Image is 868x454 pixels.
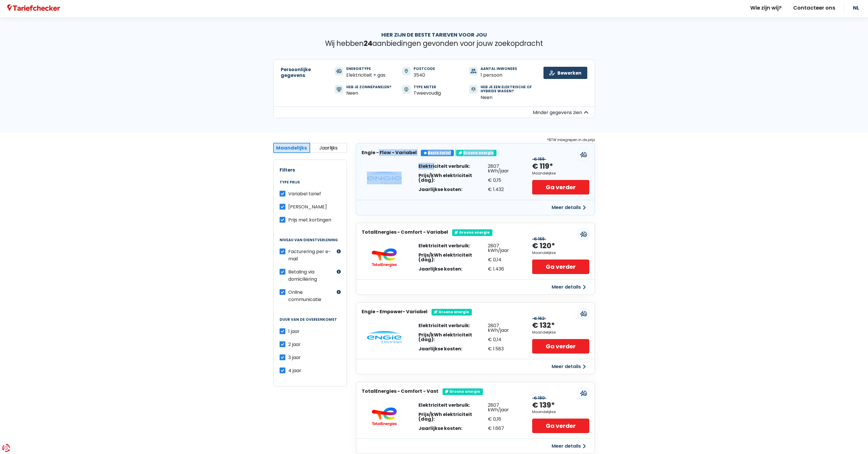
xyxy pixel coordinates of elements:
[418,173,488,183] div: Prijs/kWh elektriciteit (dag):
[418,403,488,408] div: Elektriciteit verbruik:
[532,162,553,171] div: € 119*
[288,328,300,335] span: 1 jaar
[362,388,438,394] h3: TotalEnergies - Comfort - Vast
[418,244,488,248] div: Elektriciteit verbruik:
[488,417,521,421] div: € 0,16
[421,150,454,156] div: Beste tarief
[418,187,488,192] div: Jaarlijkse kosten:
[414,85,441,89] div: Type meter
[280,167,341,173] h2: Filters
[7,4,60,12] img: Tariefchecker logo
[418,323,488,328] div: Elektriciteit verbruik:
[488,178,521,183] div: € 0,15
[288,268,335,283] label: Betaling via domiciliëring
[472,87,475,92] img: svg+xml;base64,PHN2ZyB3aWR0aD0iMTQiIGhlaWdodD0iMTgiIHZpZXdCb3g9IjAgMCAxNCAxOCIgZmlsbD0ibm9uZSIgeG...
[288,203,327,210] span: [PERSON_NAME]
[488,403,521,412] div: 2807 kWh/jaar
[548,361,589,372] button: Meer details
[288,248,335,262] label: Facturering per e-mail
[443,388,483,395] div: Groene energie
[310,143,347,153] button: Jaarlijks
[273,32,595,38] h1: Hier zijn de beste tarieven voor jou
[414,72,435,78] div: 3540
[488,187,521,192] div: € 1.432
[414,67,435,71] div: Postcode
[548,441,589,451] button: Meer details
[280,180,341,190] legend: Type prijs
[362,150,417,155] h3: Engie - Flow - Variabel
[488,337,521,342] div: € 0,14
[288,190,321,197] span: Variabel tarief
[405,69,408,73] img: icn-zipCode.973faa1.svg
[488,323,521,333] div: 2807 kWh/jaar
[481,67,517,71] div: Aantal inwoners
[532,419,589,433] a: Ga verder
[288,289,335,303] label: Online communicatie
[346,90,392,96] div: Neen
[288,341,301,348] span: 2 jaar
[418,347,488,351] div: Jaarlijkse kosten:
[532,260,589,274] a: Ga verder
[470,69,476,73] img: icn-householdCount.43d785b.svg
[481,72,517,78] div: 1 persoon
[404,87,408,92] img: svg+xml;base64,PHN2ZyB3aWR0aD0iMTQiIGhlaWdodD0iMTYiIHZpZXdCb3g9IjAgMCAxNCAxNiIgZmlsbD0ibm9uZSIgeG...
[488,244,521,253] div: 2807 kWh/jaar
[336,69,342,73] img: svg+xml;base64,PHN2ZyB3aWR0aD0iMjYiIGhlaWdodD0iMjIiIHZpZXdCb3g9IjAgMCAyNiAyMiIgZmlsbD0ibm9uZSIgeG...
[456,150,496,156] div: Groene energie
[418,333,488,342] div: Prijs/kWh elektriciteit (dag):
[532,251,556,255] div: Maandelijkse
[418,253,488,262] div: Prijs/kWh elektriciteit (dag):
[346,72,385,78] div: Elektriciteit + gas
[543,67,587,79] a: Bewerken
[532,180,589,194] a: Ga verder
[532,410,556,414] div: Maandelijkse
[288,354,301,361] span: 3 jaar
[367,331,402,344] img: Engie
[364,39,372,48] span: 24
[532,157,546,162] div: € 166
[280,238,341,248] legend: Niveau van dienstverlening
[532,241,555,251] div: € 120*
[273,107,595,118] button: Minder gegevens zien
[367,172,402,184] img: Engie
[280,318,341,327] legend: Duur van de overeenkomst
[488,257,521,262] div: € 0,14
[418,267,488,271] div: Jaarlijkse kosten:
[414,90,441,96] div: Tweevoudig
[432,309,472,315] div: Groene energie
[481,85,533,93] div: Heb je een elektrische of hybride wagen?
[288,367,301,374] span: 4 jaar
[418,164,488,169] div: Elektriciteit verbruik:
[532,237,546,242] div: € 166
[548,202,589,213] button: Meer details
[532,321,555,330] div: € 132*
[362,229,448,235] h3: TotalEnergies - Comfort - Variabel
[532,171,556,175] div: Maandelijkse
[273,143,310,153] button: Maandelijks
[488,267,521,271] div: € 1.436
[346,85,392,89] div: Heb je zonnepanelen?
[488,426,521,431] div: € 1.667
[346,67,385,71] div: Energietype
[288,217,331,223] span: Prijs met kortingen
[488,164,521,173] div: 2807 kWh/jaar
[548,282,589,292] button: Meer details
[532,316,546,321] div: € 162
[337,87,341,92] img: svg+xml;base64,PHN2ZyB3aWR0aD0iMTYiIGhlaWdodD0iMTYiIHZpZXdCb3g9IjAgMCAxNiAxNiIgZmlsbD0ibm9uZSIgeG...
[488,347,521,351] div: € 1.583
[452,229,492,236] div: Groene energie
[367,407,402,426] img: TotalEnergies
[418,426,488,431] div: Jaarlijkse kosten:
[532,401,555,410] div: € 139*
[532,396,546,401] div: € 180
[362,309,427,314] h3: Engie - Empower- Variabel
[7,4,60,12] a: Tariefchecker
[481,95,533,100] div: Neen
[273,39,595,48] p: Wij hebben aanbiedingen gevonden voor jouw zoekopdracht
[281,67,325,78] h2: Persoonlijke gegevens
[367,248,402,267] img: TotalEnergies
[532,330,556,334] div: Maandelijkse
[356,137,595,143] div: *BTW inbegrepen in de prijs
[532,339,589,354] a: Ga verder
[418,412,488,421] div: Prijs/kWh elektriciteit (dag):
